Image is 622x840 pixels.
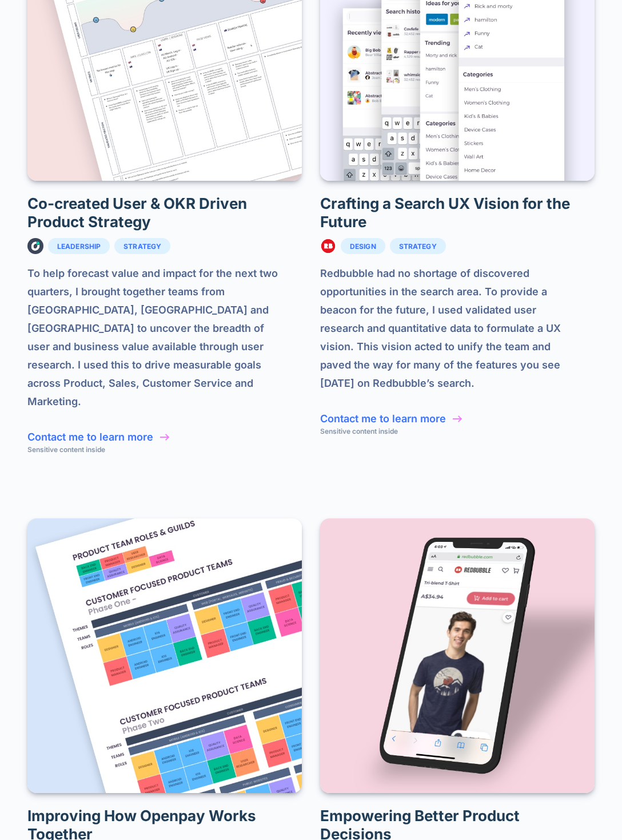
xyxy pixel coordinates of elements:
[350,243,376,251] div: Design
[27,431,153,443] a: Contact me to learn more
[320,413,446,425] a: Contact me to learn more
[320,238,336,254] img: Company - Redbubble
[320,195,595,231] h2: Crafting a Search UX Vision for the Future
[27,518,302,793] img: Case Study Teaser Image
[27,445,105,454] span: Sensitive content inside
[320,427,398,435] span: Sensitive content inside
[123,243,161,251] div: Strategy
[399,243,437,251] div: Strategy
[27,264,302,411] p: To help forecast value and impact for the next two quarters, I brought together teams from [GEOGR...
[27,195,302,231] h2: Co-created User & OKR Driven Product Strategy
[57,243,101,251] div: Leadership
[320,518,595,793] img: Case Study Teaser Image
[320,264,595,393] p: Redbubble had no shortage of discovered opportunities in the search area. To provide a beacon for...
[27,238,43,254] img: Company - Openpay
